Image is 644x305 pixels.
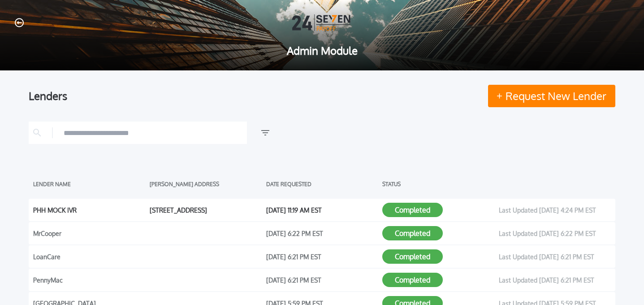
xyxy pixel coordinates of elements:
div: Last Updated [DATE] 6:21 PM EST [499,250,611,263]
div: Last Updated [DATE] 6:22 PM EST [499,227,611,240]
div: [DATE] 11:19 AM EST [266,203,378,217]
div: [PERSON_NAME] ADDRESS [150,177,262,191]
div: PennyMac [33,273,145,287]
span: Admin Module [14,45,630,56]
span: Request New Lender [506,91,606,101]
div: LoanCare [33,250,145,263]
button: Completed [382,249,443,264]
div: [DATE] 6:21 PM EST [266,273,378,287]
div: Lenders [29,85,615,107]
button: Request New Lender [488,85,615,107]
div: MrCooper [33,227,145,240]
div: DATE REQUESTED [266,177,378,191]
button: Completed [382,203,443,217]
div: Last Updated [DATE] 4:24 PM EST [499,203,611,217]
div: PHH MOCK IVR [33,203,145,217]
img: Logo [292,14,352,31]
div: [DATE] 6:22 PM EST [266,227,378,240]
div: [DATE] 6:21 PM EST [266,250,378,263]
button: Completed [382,226,443,240]
button: Completed [382,273,443,287]
div: STATUS [382,177,494,191]
div: [STREET_ADDRESS] [150,203,262,217]
div: Last Updated [DATE] 6:21 PM EST [499,273,611,287]
div: LENDER NAME [33,177,145,191]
